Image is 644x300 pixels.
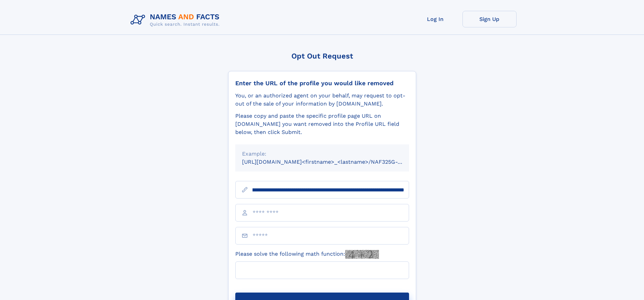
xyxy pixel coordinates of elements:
[228,52,416,60] div: Opt Out Request
[242,150,402,158] div: Example:
[408,11,462,27] a: Log In
[235,92,409,108] div: You, or an authorized agent on your behalf, may request to opt-out of the sale of your informatio...
[235,112,409,136] div: Please copy and paste the specific profile page URL on [DOMAIN_NAME] you want removed into the Pr...
[235,250,379,259] label: Please solve the following math function:
[128,11,225,29] img: Logo Names and Facts
[235,79,409,87] div: Enter the URL of the profile you would like removed
[242,159,422,165] small: [URL][DOMAIN_NAME]<firstname>_<lastname>/NAF325G-xxxxxxxx
[462,11,517,27] a: Sign Up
